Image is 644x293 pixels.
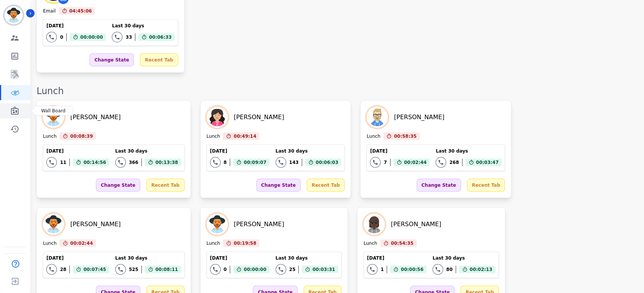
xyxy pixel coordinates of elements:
[207,240,220,247] div: Lunch
[112,23,174,29] div: Last 30 days
[449,159,459,165] div: 268
[5,6,23,24] img: Bordered avatar
[436,148,501,154] div: Last 30 days
[312,266,335,273] span: 00:03:31
[417,179,461,192] div: Change State
[207,133,220,140] div: Lunch
[384,159,387,165] div: 7
[43,133,56,140] div: Lunch
[234,220,284,229] div: [PERSON_NAME]
[43,107,64,128] img: Avatar
[80,33,103,41] span: 00:00:00
[60,34,63,40] div: 0
[467,179,505,192] div: Recent Tab
[43,240,56,247] div: Lunch
[129,159,138,165] div: 366
[210,255,270,261] div: [DATE]
[210,148,270,154] div: [DATE]
[129,266,138,273] div: 525
[155,159,178,166] span: 00:13:38
[83,159,106,166] span: 00:14:56
[367,255,426,261] div: [DATE]
[46,255,109,261] div: [DATE]
[46,23,106,29] div: [DATE]
[69,7,92,15] span: 04:45:06
[233,239,256,247] span: 00:19:58
[394,132,417,140] span: 00:58:35
[96,179,140,192] div: Change State
[155,266,178,273] span: 00:08:11
[43,8,55,15] div: Email
[367,133,380,140] div: Lunch
[244,266,266,273] span: 00:00:00
[244,159,266,166] span: 00:09:07
[146,179,184,192] div: Recent Tab
[370,148,429,154] div: [DATE]
[224,266,227,273] div: 0
[404,159,427,166] span: 00:02:44
[46,148,109,154] div: [DATE]
[364,240,377,247] div: Lunch
[224,159,227,165] div: 8
[89,54,134,66] div: Change State
[381,266,384,273] div: 1
[289,159,299,165] div: 143
[276,255,338,261] div: Last 30 days
[60,266,66,273] div: 28
[140,54,178,66] div: Recent Tab
[367,107,388,128] img: Avatar
[207,214,228,235] img: Avatar
[115,255,181,261] div: Last 30 days
[391,220,441,229] div: [PERSON_NAME]
[316,159,338,166] span: 00:06:03
[432,255,495,261] div: Last 30 days
[307,179,345,192] div: Recent Tab
[70,113,121,122] div: [PERSON_NAME]
[470,266,492,273] span: 00:02:13
[70,132,93,140] span: 00:08:39
[234,113,284,122] div: [PERSON_NAME]
[207,107,228,128] img: Avatar
[446,266,453,273] div: 80
[60,159,66,165] div: 11
[289,266,296,273] div: 25
[125,34,132,40] div: 33
[149,33,172,41] span: 00:06:33
[83,266,106,273] span: 00:07:45
[70,220,121,229] div: [PERSON_NAME]
[233,132,256,140] span: 00:49:14
[364,214,385,235] img: Avatar
[70,239,93,247] span: 00:02:44
[401,266,423,273] span: 00:00:56
[476,159,499,166] span: 00:03:47
[276,148,342,154] div: Last 30 days
[36,85,636,97] div: Lunch
[256,179,301,192] div: Change State
[115,148,181,154] div: Last 30 days
[391,239,414,247] span: 00:54:35
[43,214,64,235] img: Avatar
[394,113,444,122] div: [PERSON_NAME]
